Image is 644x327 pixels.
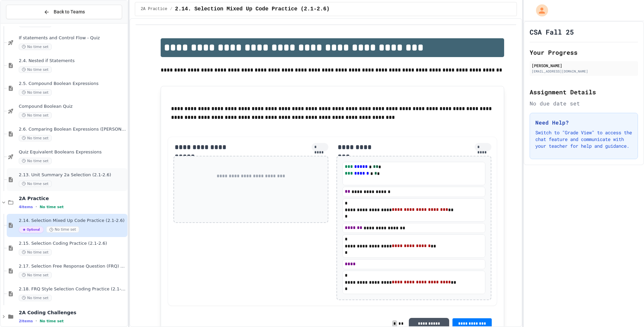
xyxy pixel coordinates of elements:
[19,44,52,50] span: No time set
[19,35,126,41] span: If statements and Control Flow - Quiz
[19,249,52,255] span: No time set
[170,6,172,12] span: /
[19,81,126,87] span: 2.5. Compound Boolean Expressions
[19,149,126,155] span: Quiz Equivalent Booleans Expressions
[19,58,126,64] span: 2.4. Nested if Statements
[532,69,636,74] div: [EMAIL_ADDRESS][DOMAIN_NAME]
[532,62,636,68] div: [PERSON_NAME]
[535,129,632,149] p: Switch to "Grade View" to access the chat feature and communicate with your teacher for help and ...
[19,195,126,201] span: 2A Practice
[529,3,550,18] div: My Account
[19,135,52,141] span: No time set
[19,112,52,119] span: No time set
[535,119,632,127] h3: Need Help?
[19,218,126,224] span: 2.14. Selection Mixed Up Code Practice (2.1-2.6)
[40,319,64,323] span: No time set
[530,99,638,107] div: No due date set
[36,204,37,209] span: •
[19,181,52,187] span: No time set
[530,87,638,97] h2: Assignment Details
[40,205,64,209] span: No time set
[19,104,126,109] span: Compound Boolean Quiz
[19,66,52,73] span: No time set
[141,6,167,12] span: 2A Practice
[530,48,638,57] h2: Your Progress
[6,5,122,19] button: Back to Teams
[19,264,126,269] span: 2.17. Selection Free Response Question (FRQ) Game Practice (2.1-2.6)
[19,241,126,246] span: 2.15. Selection Coding Practice (2.1-2.6)
[19,310,126,316] span: 2A Coding Challenges
[19,89,52,96] span: No time set
[530,27,574,37] h1: CSA Fall 25
[175,5,330,13] span: 2.14. Selection Mixed Up Code Practice (2.1-2.6)
[19,205,33,209] span: 4 items
[19,226,44,233] span: Optional
[19,158,52,164] span: No time set
[19,319,33,323] span: 2 items
[54,8,85,15] span: Back to Teams
[19,172,126,178] span: 2.13. Unit Summary 2a Selection (2.1-2.6)
[19,127,126,132] span: 2.6. Comparing Boolean Expressions ([PERSON_NAME] Laws)
[19,286,126,292] span: 2.18. FRQ Style Selection Coding Practice (2.1-2.6)
[46,226,79,233] span: No time set
[19,295,52,301] span: No time set
[36,318,37,324] span: •
[19,272,52,278] span: No time set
